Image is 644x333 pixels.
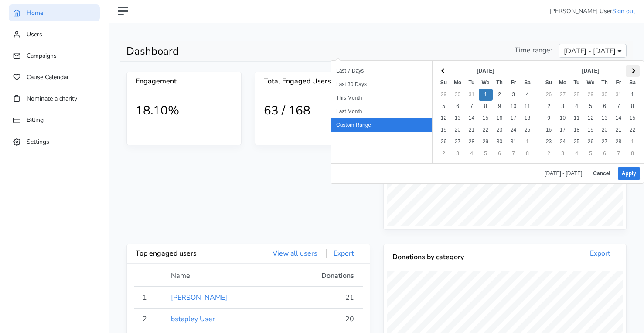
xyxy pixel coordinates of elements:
[437,77,451,89] th: Su
[392,253,505,261] h5: Donations by category
[479,148,493,160] td: 5
[612,124,626,136] td: 21
[136,104,232,118] h1: 18.10%
[451,77,465,89] th: Mo
[626,101,640,112] td: 8
[584,112,598,124] td: 12
[331,91,432,105] li: This Month
[598,101,612,112] td: 6
[264,104,361,118] h1: 63 / 168
[9,69,100,86] a: Cause Calendar
[521,148,535,160] td: 8
[171,293,227,302] a: [PERSON_NAME]
[493,101,507,112] td: 9
[542,77,556,89] th: Su
[479,89,493,101] td: 1
[465,101,479,112] td: 7
[583,249,617,258] a: Export
[451,65,521,77] th: [DATE]
[515,45,552,55] span: Time range:
[584,124,598,136] td: 19
[545,171,586,176] span: [DATE] - [DATE]
[282,309,363,330] td: 20
[9,133,100,150] a: Settings
[556,112,570,124] td: 10
[27,73,69,81] span: Cause Calendar
[598,112,612,124] td: 13
[451,112,465,124] td: 13
[570,112,584,124] td: 11
[598,136,612,148] td: 27
[570,101,584,112] td: 4
[9,90,100,107] a: Nominate a charity
[612,89,626,101] td: 31
[479,112,493,124] td: 15
[479,136,493,148] td: 29
[507,77,521,89] th: Fr
[612,136,626,148] td: 28
[598,148,612,160] td: 6
[331,105,432,118] li: Last Month
[479,77,493,89] th: We
[451,136,465,148] td: 27
[584,77,598,89] th: We
[27,9,43,17] span: Home
[27,137,49,146] span: Settings
[171,314,215,324] a: bstapley User
[437,101,451,112] td: 5
[493,77,507,89] th: Th
[27,52,57,60] span: Campaigns
[598,77,612,89] th: Th
[612,7,635,15] a: Sign out
[612,112,626,124] td: 14
[27,30,42,38] span: Users
[556,148,570,160] td: 3
[465,124,479,136] td: 21
[542,136,556,148] td: 23
[556,124,570,136] td: 17
[465,77,479,89] th: Tu
[584,101,598,112] td: 5
[282,287,363,309] td: 21
[126,45,370,58] h1: Dashboard
[136,77,184,86] h5: Engagement
[549,7,635,16] li: [PERSON_NAME] User
[451,89,465,101] td: 30
[507,136,521,148] td: 31
[465,89,479,101] td: 31
[493,89,507,101] td: 2
[465,112,479,124] td: 14
[27,94,77,103] span: Nominate a charity
[556,65,626,77] th: [DATE]
[437,112,451,124] td: 12
[542,124,556,136] td: 16
[612,101,626,112] td: 7
[451,124,465,136] td: 20
[465,136,479,148] td: 28
[626,89,640,101] td: 1
[570,136,584,148] td: 25
[493,112,507,124] td: 16
[331,64,432,78] li: Last 7 Days
[326,249,361,258] a: Export
[9,47,100,64] a: Campaigns
[598,89,612,101] td: 30
[507,112,521,124] td: 17
[521,136,535,148] td: 1
[618,167,640,180] button: Apply
[521,101,535,112] td: 11
[136,250,248,258] h5: Top engaged users
[584,136,598,148] td: 26
[479,101,493,112] td: 8
[570,124,584,136] td: 18
[626,112,640,124] td: 15
[493,136,507,148] td: 30
[570,77,584,89] th: Tu
[9,26,100,43] a: Users
[626,124,640,136] td: 22
[542,101,556,112] td: 2
[465,148,479,160] td: 4
[266,249,324,258] a: View all users
[437,124,451,136] td: 19
[166,271,282,287] th: Name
